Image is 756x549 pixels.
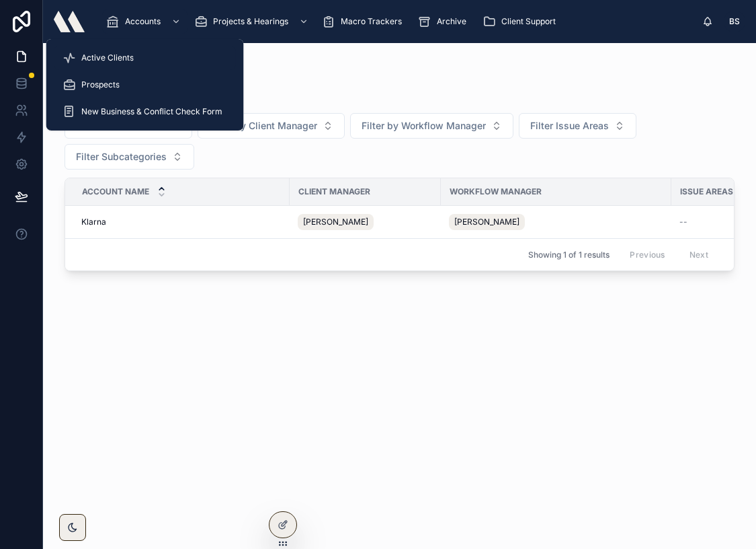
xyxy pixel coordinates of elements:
span: Active Clients [81,52,134,63]
a: Archive [414,9,476,34]
a: Klarna [81,217,282,227]
span: Filter by Client Manager [209,119,317,133]
span: Issue Areas [680,186,733,197]
a: Accounts [102,9,187,34]
a: Active Clients [54,46,236,70]
button: Select Button [65,144,194,170]
span: Macro Trackers [341,16,402,27]
span: Prospects [81,79,120,90]
button: Select Button [519,113,636,139]
a: Macro Trackers [318,9,411,34]
span: Filter Issue Areas [530,119,609,133]
a: [PERSON_NAME] [298,211,433,233]
button: Select Button [350,113,513,139]
a: [PERSON_NAME] [449,211,663,233]
span: Filter Subcategories [76,150,167,163]
a: Client Support [478,9,565,34]
img: App logo [54,11,85,32]
span: Archive [437,16,466,27]
span: [PERSON_NAME] [454,217,519,227]
span: -- [679,217,687,227]
div: scrollable content [95,7,702,36]
span: Projects & Hearings [213,16,288,27]
span: New Business & Conflict Check Form [81,106,222,117]
span: BS [729,16,740,27]
span: [PERSON_NAME] [303,217,368,227]
span: Client Manager [298,186,370,197]
a: -- [679,217,742,227]
span: Klarna [81,217,106,227]
span: Showing 1 of 1 results [528,250,610,260]
span: Workflow Manager [450,186,542,197]
a: New Business & Conflict Check Form [54,100,236,124]
span: Client Support [501,16,556,27]
a: Prospects [54,73,236,97]
a: Projects & Hearings [190,9,315,34]
span: Account Name [82,186,149,197]
span: Filter by Workflow Manager [362,119,486,133]
button: Select Button [198,113,345,139]
span: Accounts [125,16,161,27]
